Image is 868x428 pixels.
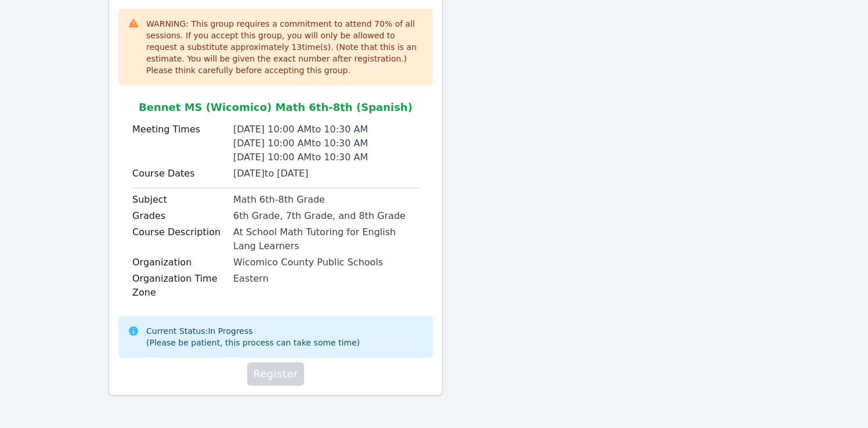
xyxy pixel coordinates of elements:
div: At School Math Tutoring for English Lang Learners [233,225,419,253]
span: Register [253,366,298,382]
div: Current Status: In Progress (Please be patient, this process can take some time) [146,325,360,348]
div: [DATE] 10:00 AM to 10:30 AM [233,136,419,150]
label: Course Dates [132,167,226,181]
label: Organization Time Zone [132,272,226,300]
label: Meeting Times [132,123,226,136]
div: 6th Grade, 7th Grade, and 8th Grade [233,209,419,223]
div: WARNING: This group requires a commitment to attend 70 % of all sessions. If you accept this grou... [146,18,424,76]
div: Eastern [233,272,419,286]
div: [DATE] 10:00 AM to 10:30 AM [233,150,419,164]
div: Wicomico County Public Schools [233,256,419,269]
span: Bennet MS (Wicomico) Math 6th-8th (Spanish) [139,101,413,113]
label: Organization [132,256,226,269]
label: Grades [132,209,226,223]
div: [DATE] 10:00 AM to 10:30 AM [233,123,419,136]
label: Subject [132,193,226,207]
button: Register [247,362,304,386]
div: [DATE] to [DATE] [233,167,419,181]
label: Course Description [132,225,226,239]
div: Math 6th-8th Grade [233,193,419,207]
